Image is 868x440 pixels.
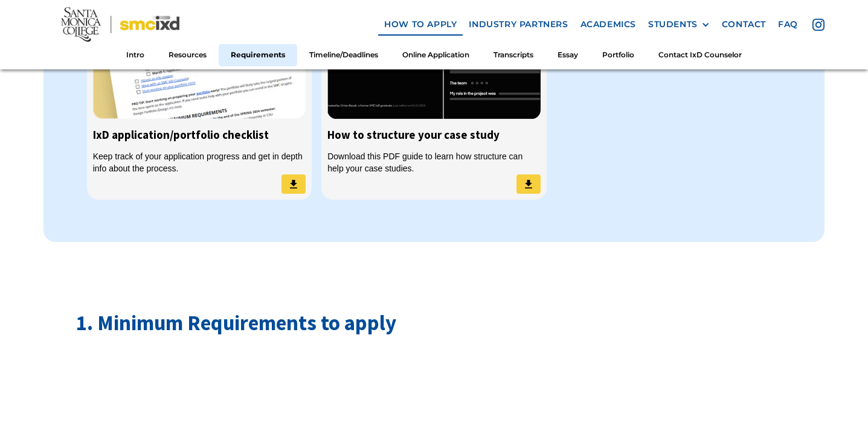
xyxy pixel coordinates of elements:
a: faq [772,13,804,36]
a: Timeline/Deadlines [297,44,390,66]
a: industry partners [463,13,574,36]
a: Essay [545,44,590,66]
a: Contact IxD Counselor [646,44,754,66]
a: Transcripts [481,44,545,66]
h5: IxD application/portfolio checklist [93,125,306,144]
a: how to apply [378,13,463,36]
img: icon - instagram [812,19,825,31]
a: Intro [114,44,156,66]
a: Requirements [219,44,297,66]
a: Online Application [390,44,481,66]
img: Santa Monica College - SMC IxD logo [61,7,179,42]
div: Keep track of your application progress and get in depth info about the process. [93,150,306,174]
div: STUDENTS [648,19,710,30]
a: Portfolio [590,44,646,66]
a: Resources [156,44,219,66]
a: Academics [574,13,642,36]
h5: How to structure your case study [327,125,541,144]
a: contact [716,13,772,36]
div: STUDENTS [648,19,698,30]
div: Download this PDF guide to learn how structure can help your case studies. [327,150,541,174]
h2: 1. Minimum Requirements to apply [76,308,792,338]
